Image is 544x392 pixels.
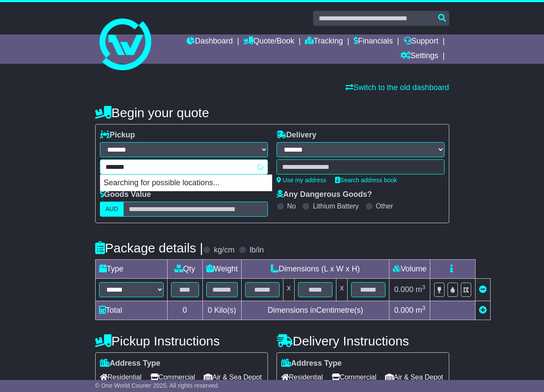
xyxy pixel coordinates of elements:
[208,306,212,314] span: 0
[277,190,372,199] label: Any Dangerous Goods?
[100,370,142,384] span: Residential
[214,246,234,255] label: kg/cm
[167,260,202,279] td: Qty
[345,83,449,92] a: Switch to the old dashboard
[385,370,443,384] span: Air & Sea Depot
[394,306,413,314] span: 0.000
[416,306,426,314] span: m
[277,334,449,348] h4: Delivery Instructions
[401,49,438,64] a: Settings
[394,285,413,294] span: 0.000
[100,190,151,199] label: Goods Value
[389,260,430,279] td: Volume
[287,202,296,210] label: No
[422,305,426,311] sup: 3
[204,370,262,384] span: Air & Sea Depot
[404,34,438,49] a: Support
[281,359,342,368] label: Address Type
[100,131,135,140] label: Pickup
[335,177,397,184] a: Search address book
[95,106,449,120] h4: Begin your quote
[95,334,268,348] h4: Pickup Instructions
[422,284,426,290] sup: 3
[242,260,389,279] td: Dimensions (L x W x H)
[150,370,195,384] span: Commercial
[95,382,220,389] span: © One World Courier 2025. All rights reserved.
[277,177,326,184] a: Use my address
[202,260,242,279] td: Weight
[249,246,264,255] label: lb/in
[332,370,376,384] span: Commercial
[313,202,359,210] label: Lithium Battery
[479,285,487,294] a: Remove this item
[283,279,295,301] td: x
[416,285,426,294] span: m
[354,34,393,49] a: Financials
[336,279,348,301] td: x
[95,241,203,255] h4: Package details |
[305,34,343,49] a: Tracking
[187,34,233,49] a: Dashboard
[100,359,161,368] label: Address Type
[242,301,389,320] td: Dimensions in Centimetre(s)
[100,175,272,191] p: Searching for possible locations...
[243,34,294,49] a: Quote/Book
[95,301,167,320] td: Total
[167,301,202,320] td: 0
[100,202,124,217] label: AUD
[100,159,268,174] typeahead: Please provide city
[277,131,317,140] label: Delivery
[479,306,487,314] a: Add new item
[202,301,242,320] td: Kilo(s)
[376,202,393,210] label: Other
[95,260,167,279] td: Type
[281,370,323,384] span: Residential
